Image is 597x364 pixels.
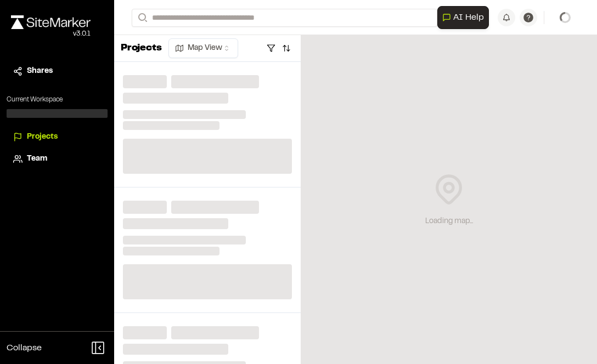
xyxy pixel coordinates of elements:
[11,15,91,29] img: rebrand.png
[453,11,484,24] span: AI Help
[437,6,493,29] div: Open AI Assistant
[13,131,101,143] a: Projects
[11,29,91,39] div: Oh geez...please don't...
[7,342,42,355] span: Collapse
[437,6,489,29] button: Open AI Assistant
[27,65,53,77] span: Shares
[13,65,101,77] a: Shares
[132,9,151,27] button: Search
[7,95,108,105] p: Current Workspace
[13,153,101,165] a: Team
[425,215,473,228] div: Loading map...
[121,41,162,56] p: Projects
[27,131,58,143] span: Projects
[27,153,47,165] span: Team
